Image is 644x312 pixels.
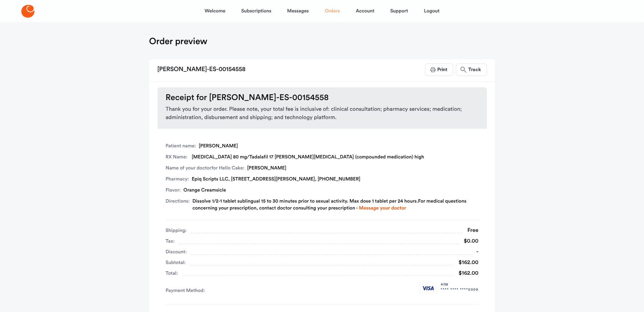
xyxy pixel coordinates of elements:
div: [PERSON_NAME] [166,143,479,149]
div: $0.00 [460,236,479,246]
span: Subtotal: [166,258,186,267]
img: visa [420,282,437,294]
div: - [472,247,479,257]
span: Payment Method: [166,287,208,294]
span: Name of your doctor : [166,165,245,172]
div: $162.00 [454,258,479,267]
div: Free [463,226,478,235]
h3: Receipt for [PERSON_NAME]-ES-00154558 [166,93,479,103]
div: [PERSON_NAME] [166,165,479,172]
span: Discount: [166,247,187,257]
a: Subscriptions [241,3,271,19]
div: Epiq Scripts LLC, [STREET_ADDRESS][PERSON_NAME], [PHONE_NUMBER] [166,176,479,183]
span: Directions: [166,198,190,212]
span: Print [437,67,447,72]
h2: [PERSON_NAME]-ES-00154558 [157,64,246,76]
span: Total: [166,269,178,278]
div: Orange Creamsicle [166,187,479,194]
a: Orders [325,3,340,19]
span: 4 / 28 [441,282,478,287]
span: Tax: [166,236,175,246]
a: Logout [424,3,439,19]
h1: Order preview [149,36,207,47]
div: [MEDICAL_DATA] 80 mg/Tadalafil 17 [PERSON_NAME][MEDICAL_DATA] (compounded medication) high [166,154,479,160]
div: Dissolve 1/2-1 tablet sublingual 15 to 30 minutes prior to sexual activity. Max dose 1 tablet per... [192,198,478,212]
a: Account [356,3,374,19]
span: Shipping: [166,226,187,235]
a: Message your doctor [359,206,406,211]
a: Welcome [205,3,225,19]
div: $162.00 [454,269,479,278]
span: RX Name: [166,154,189,160]
span: Patient name: [166,143,196,149]
button: Track [456,64,487,76]
span: Pharmacy: [166,176,189,183]
a: Support [390,3,408,19]
span: Track [468,67,481,72]
span: for Hello Cake [212,166,243,170]
span: Thank you for your order. Please note, your total fee is inclusive of: clinical consultation; pha... [166,105,479,122]
button: Print [425,64,453,76]
span: Flavor: [166,187,181,194]
a: Messages [287,3,309,19]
